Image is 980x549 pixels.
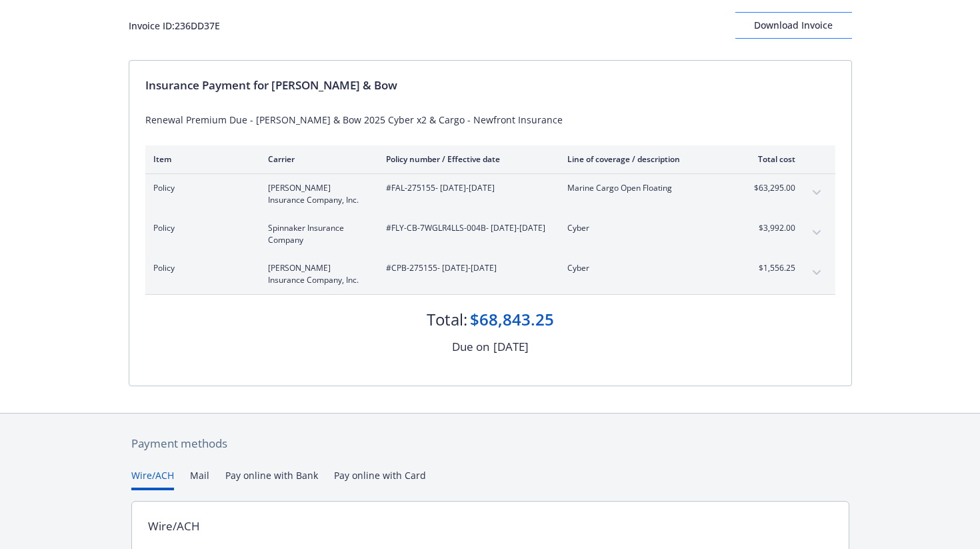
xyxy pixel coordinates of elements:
[153,222,247,234] span: Policy
[129,19,220,33] div: Invoice ID: 236DD37E
[153,182,247,194] span: Policy
[153,262,247,274] span: Policy
[806,262,827,284] button: expand content
[386,262,546,274] span: #CPB-275155 - [DATE]-[DATE]
[567,222,724,234] span: Cyber
[567,182,724,194] span: Marine Cargo Open Floating
[334,468,426,490] button: Pay online with Card
[452,338,489,356] div: Due on
[735,13,852,38] div: Download Invoice
[131,468,174,490] button: Wire/ACH
[806,222,827,243] button: expand content
[225,468,318,490] button: Pay online with Bank
[268,262,365,286] span: [PERSON_NAME] Insurance Company, Inc.
[386,182,546,194] span: #FAL-275155 - [DATE]-[DATE]
[268,222,365,246] span: Spinnaker Insurance Company
[567,153,724,165] div: Line of coverage / description
[806,182,827,203] button: expand content
[131,435,849,452] div: Payment methods
[190,468,209,490] button: Mail
[386,222,546,234] span: #FLY-CB-7WGLR4LLS-004B - [DATE]-[DATE]
[735,12,852,39] button: Download Invoice
[567,262,724,274] span: Cyber
[145,254,835,294] div: Policy[PERSON_NAME] Insurance Company, Inc.#CPB-275155- [DATE]-[DATE]Cyber$1,556.25expand content
[145,214,835,254] div: PolicySpinnaker Insurance Company#FLY-CB-7WGLR4LLS-004B- [DATE]-[DATE]Cyber$3,992.00expand content
[268,182,365,206] span: [PERSON_NAME] Insurance Company, Inc.
[745,182,795,194] span: $63,295.00
[470,308,554,331] div: $68,843.25
[745,153,795,165] div: Total cost
[493,338,529,356] div: [DATE]
[148,518,200,535] div: Wire/ACH
[145,174,835,214] div: Policy[PERSON_NAME] Insurance Company, Inc.#FAL-275155- [DATE]-[DATE]Marine Cargo Open Floating$6...
[153,153,247,165] div: Item
[386,153,546,165] div: Policy number / Effective date
[427,308,467,331] div: Total:
[268,153,365,165] div: Carrier
[145,113,835,127] div: Renewal Premium Due - [PERSON_NAME] & Bow 2025 Cyber x2 & Cargo - Newfront Insurance
[745,222,795,234] span: $3,992.00
[145,77,835,94] div: Insurance Payment for [PERSON_NAME] & Bow
[745,262,795,274] span: $1,556.25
